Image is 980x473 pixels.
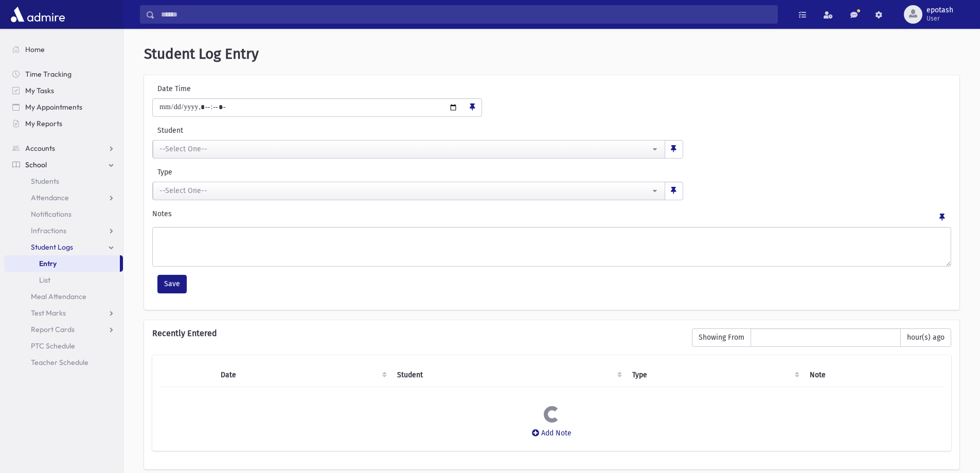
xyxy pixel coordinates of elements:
[926,14,953,23] span: User
[215,363,391,387] th: Date
[391,363,627,387] th: Student
[4,189,123,206] a: Attendance
[153,140,665,159] button: --Select One--
[25,102,82,112] span: My Appointments
[31,325,75,334] span: Report Cards
[31,292,86,301] span: Meal Attendance
[25,160,47,169] span: School
[4,115,123,132] a: My Reports
[8,4,67,25] img: AdmirePro
[31,358,88,367] span: Teacher Schedule
[159,185,650,196] div: --Select One--
[525,424,578,443] button: Add Note
[4,338,123,354] a: PTC Schedule
[152,125,506,136] label: Student
[159,144,650,154] div: --Select One--
[152,167,418,178] label: Type
[25,144,55,153] span: Accounts
[4,140,123,156] a: Accounts
[4,41,123,58] a: Home
[31,226,66,235] span: Infractions
[4,206,123,222] a: Notifications
[900,328,951,347] span: hour(s) ago
[31,177,59,186] span: Students
[4,288,123,305] a: Meal Attendance
[4,239,123,255] a: Student Logs
[4,354,123,371] a: Teacher Schedule
[157,275,187,293] button: Save
[804,363,943,387] th: Note
[152,328,682,338] h6: Recently Entered
[4,156,123,173] a: School
[4,99,123,115] a: My Appointments
[25,86,54,95] span: My Tasks
[4,272,123,288] a: List
[39,275,50,285] span: List
[25,45,45,54] span: Home
[626,363,804,387] th: Type
[144,45,259,62] span: Student Log Entry
[25,69,72,79] span: Time Tracking
[153,182,665,200] button: --Select One--
[4,255,120,272] a: Entry
[39,259,57,268] span: Entry
[4,66,123,82] a: Time Tracking
[25,119,62,128] span: My Reports
[4,305,123,321] a: Test Marks
[692,328,751,347] span: Showing From
[152,208,172,223] label: Notes
[4,321,123,338] a: Report Cards
[31,193,69,202] span: Attendance
[152,83,290,94] label: Date Time
[31,341,75,351] span: PTC Schedule
[926,6,953,14] span: epotash
[31,209,72,219] span: Notifications
[4,222,123,239] a: Infractions
[31,242,73,252] span: Student Logs
[4,173,123,189] a: Students
[155,5,777,24] input: Search
[31,308,66,318] span: Test Marks
[4,82,123,99] a: My Tasks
